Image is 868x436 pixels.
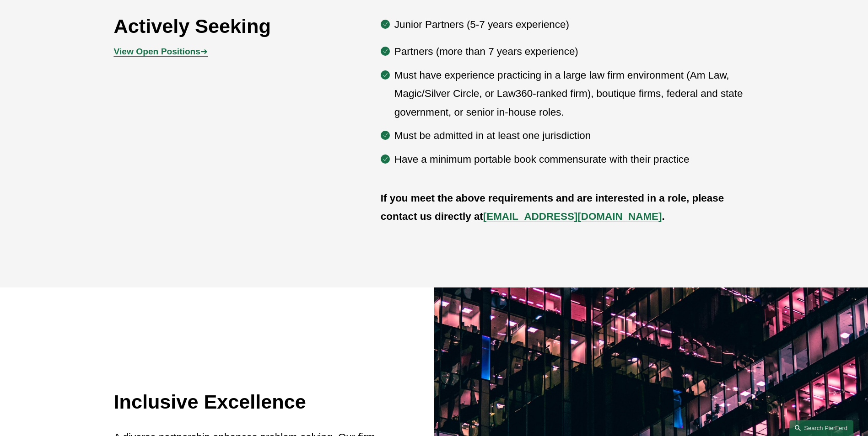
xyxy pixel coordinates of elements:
[381,192,727,222] strong: If you meet the above requirements and are interested in a role, please contact us directly at
[114,14,328,38] h2: Actively Seeking
[114,47,200,56] strong: View Open Positions
[394,66,755,122] p: Must have experience practicing in a large law firm environment (Am Law, Magic/Silver Circle, or ...
[394,43,755,61] p: Partners (more than 7 years experience)
[394,127,755,145] p: Must be admitted in at least one jurisdiction
[789,420,853,436] a: Search this site
[114,47,208,56] span: ➔
[662,211,664,222] strong: .
[114,391,306,413] span: Inclusive Excellence
[394,150,755,169] p: Have a minimum portable book commensurate with their practice
[394,16,755,34] p: Junior Partners (5-7 years experience)
[483,211,662,222] a: [EMAIL_ADDRESS][DOMAIN_NAME]
[114,47,208,56] a: View Open Positions➔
